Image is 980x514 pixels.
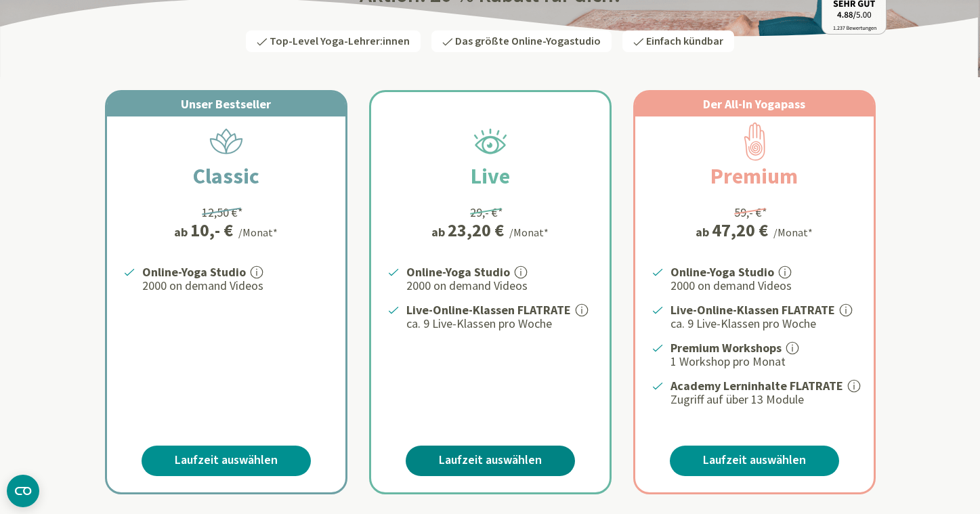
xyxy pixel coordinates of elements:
p: 2000 on demand Videos [670,278,857,294]
div: /Monat* [238,224,278,240]
span: Top-Level Yoga-Lehrer:innen [270,34,410,49]
strong: Academy Lerninhalte FLATRATE [670,378,843,393]
span: Der All-In Yogapass [703,96,805,112]
strong: Online-Yoga Studio [670,264,774,280]
strong: Premium Workshops [670,340,782,356]
div: 29,- €* [470,203,503,221]
div: 59,- €* [734,203,767,221]
strong: Live-Online-Klassen FLATRATE [406,302,571,318]
span: ab [431,223,448,241]
strong: Online-Yoga Studio [406,264,510,280]
strong: Live-Online-Klassen FLATRATE [670,302,835,318]
div: 23,20 € [448,221,504,239]
h2: Live [438,160,542,192]
h2: Premium [678,160,830,192]
p: Zugriff auf über 13 Module [670,391,857,408]
p: 1 Workshop pro Monat [670,354,857,370]
p: 2000 on demand Videos [406,278,593,294]
span: ab [696,223,712,241]
a: Laufzeit auswählen [670,446,839,476]
div: /Monat* [773,224,813,240]
p: ca. 9 Live-Klassen pro Woche [406,316,593,332]
a: Laufzeit auswählen [142,446,311,476]
div: /Monat* [509,224,549,240]
strong: Online-Yoga Studio [142,264,246,280]
p: 2000 on demand Videos [142,278,329,294]
button: CMP-Widget öffnen [7,475,39,507]
div: 47,20 € [712,221,768,239]
span: Das größte Online-Yogastudio [455,34,601,49]
p: ca. 9 Live-Klassen pro Woche [670,316,857,332]
div: 12,50 €* [202,203,243,221]
a: Laufzeit auswählen [406,446,575,476]
span: Unser Bestseller [181,96,271,112]
div: 10,- € [190,221,233,239]
span: Einfach kündbar [646,34,723,49]
h2: Classic [161,160,292,192]
span: ab [174,223,190,241]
